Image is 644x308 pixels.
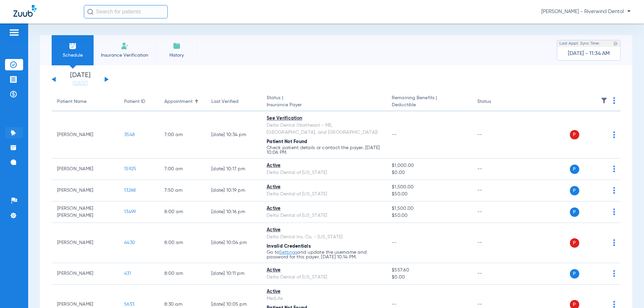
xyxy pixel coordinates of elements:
td: [DATE] 10:11 PM [206,263,261,285]
th: Status [472,93,517,111]
div: Delta Dental (Northeast - ME, [GEOGRAPHIC_DATA], and [GEOGRAPHIC_DATA]) [267,122,381,136]
th: Remaining Benefits | [386,93,472,111]
span: P [570,186,579,195]
img: filter.svg [601,97,607,104]
span: Deductible [392,102,466,109]
td: [PERSON_NAME] [52,159,119,180]
span: 13268 [124,188,136,193]
p: Check patient details or contact the payer. [DATE] 10:06 PM. [267,145,381,155]
td: [PERSON_NAME] [52,223,119,263]
span: Schedule [57,52,89,59]
div: Delta Dental of [US_STATE] [267,212,381,219]
td: 7:50 AM [159,180,206,201]
span: $1,500.00 [392,184,466,191]
img: group-dot-blue.svg [613,166,615,172]
span: $1,500.00 [392,205,466,212]
img: hamburger-icon [9,28,19,37]
div: Appointment [164,98,201,105]
td: 8:00 AM [159,201,206,223]
td: 7:00 AM [159,159,206,180]
img: group-dot-blue.svg [613,187,615,194]
span: [PERSON_NAME] - Riverwind Dental [541,8,631,15]
span: 431 [124,271,131,276]
span: P [570,165,579,174]
span: P [570,130,579,139]
span: [DATE] - 11:34 AM [568,50,610,57]
td: -- [472,263,517,285]
img: Zuub Logo [13,5,37,17]
img: Search Icon [87,9,93,15]
img: group-dot-blue.svg [613,208,615,215]
div: Last Verified [211,98,238,105]
span: 13499 [124,209,136,214]
iframe: Chat Widget [610,276,644,308]
div: Appointment [164,98,193,105]
div: Delta Dental of [US_STATE] [267,191,381,198]
div: See Verification [267,115,381,122]
a: Settings [279,250,297,255]
span: -- [392,302,397,307]
img: Schedule [69,42,77,50]
img: group-dot-blue.svg [613,239,615,246]
div: Delta Dental Ins. Co. - [US_STATE] [267,234,381,241]
input: Search for patients [84,5,168,18]
li: [DATE] [60,72,100,87]
div: Delta Dental of [US_STATE] [267,169,381,176]
span: Invalid Credentials [267,244,311,249]
span: -- [392,132,397,137]
span: 15925 [124,167,136,171]
img: Manual Insurance Verification [121,42,129,50]
td: -- [472,180,517,201]
span: P [570,207,579,217]
span: P [570,269,579,279]
div: Patient Name [57,98,87,105]
td: 8:00 AM [159,223,206,263]
span: Insurance Payer [267,102,381,109]
span: $50.00 [392,191,466,198]
span: $0.00 [392,274,466,281]
div: Active [267,267,381,274]
span: $1,000.00 [392,162,466,169]
td: 7:00 AM [159,111,206,159]
img: group-dot-blue.svg [613,131,615,138]
a: [DATE] [60,80,100,87]
td: [DATE] 10:16 PM [206,201,261,223]
img: group-dot-blue.svg [613,97,615,104]
img: last sync help info [613,41,618,46]
img: History [173,42,181,50]
span: History [161,52,193,59]
td: -- [472,159,517,180]
span: 3548 [124,132,135,137]
p: Go to and update the username and password for this payer. [DATE] 10:14 PM. [267,250,381,259]
div: Active [267,227,381,234]
div: Active [267,205,381,212]
td: [PERSON_NAME] [52,180,119,201]
td: [DATE] 10:04 PM [206,223,261,263]
td: [PERSON_NAME] [PERSON_NAME] [52,201,119,223]
div: Active [267,288,381,295]
td: 8:00 AM [159,263,206,285]
span: $50.00 [392,212,466,219]
div: Last Verified [211,98,256,105]
div: Patient Name [57,98,113,105]
span: -- [392,240,397,245]
td: [DATE] 10:17 PM [206,159,261,180]
td: [PERSON_NAME] [52,111,119,159]
span: $0.00 [392,169,466,176]
td: [DATE] 10:19 PM [206,180,261,201]
div: Active [267,162,381,169]
img: group-dot-blue.svg [613,270,615,277]
span: 5633 [124,302,134,307]
div: Patient ID [124,98,145,105]
div: Active [267,184,381,191]
div: Delta Dental of [US_STATE] [267,274,381,281]
th: Status | [261,93,386,111]
span: 4430 [124,240,135,245]
td: [PERSON_NAME] [52,263,119,285]
td: -- [472,111,517,159]
td: -- [472,223,517,263]
td: -- [472,201,517,223]
span: Insurance Verification [99,52,151,59]
div: Patient ID [124,98,154,105]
